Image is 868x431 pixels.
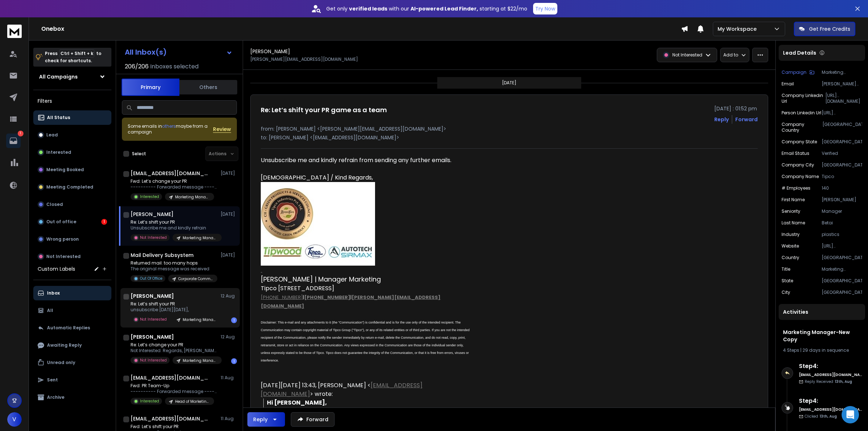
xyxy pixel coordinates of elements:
p: Automatic Replies [47,325,90,331]
p: The original message was received [131,266,217,272]
p: Company Linkedin Url [782,93,825,104]
button: Primary [122,79,179,96]
p: [GEOGRAPHIC_DATA] [822,290,862,295]
button: Not Interested [33,249,111,264]
p: Email [782,81,794,87]
p: Tipco [STREET_ADDRESS] [261,284,472,293]
h1: [PERSON_NAME] [131,292,174,300]
p: Not Interested [140,317,167,322]
div: 1 [101,219,107,225]
strong: AI-powered Lead Finder, [410,5,478,12]
p: Person Linkedin Url [782,110,821,116]
p: Lead Details [783,49,816,56]
h6: [EMAIL_ADDRESS][DOMAIN_NAME] [799,372,862,377]
span: | [261,294,304,301]
p: Wrong person [46,236,79,242]
b: [PHONE_NUMBER] [304,294,350,301]
button: Others [179,79,237,95]
p: ---------- Forwarded message --------- From: Rohit [131,184,217,190]
button: Try Now [533,3,557,14]
button: Get Free Credits [794,22,855,36]
button: V [7,412,22,427]
p: [DATE] [221,252,237,258]
p: Verified [822,151,862,156]
p: Unsubscribe me and kindly refrain [131,225,217,231]
p: First Name [782,197,805,203]
p: from: [PERSON_NAME] <[PERSON_NAME][EMAIL_ADDRESS][DOMAIN_NAME]> [261,125,758,132]
p: My Workspace [718,25,759,33]
div: 1 [231,317,237,323]
button: Archive [33,390,111,405]
p: Interested [140,398,159,404]
p: Unread only [47,360,75,365]
p: Reply Received [805,379,852,384]
img: logo [7,25,22,38]
p: Company Country [782,122,822,133]
p: Meeting Completed [46,184,93,190]
p: Industry [782,232,800,237]
button: Reply [247,412,285,427]
p: State [782,278,793,284]
strong: verified leads [349,5,387,12]
p: Awaiting Reply [47,342,82,348]
button: All Status [33,110,111,125]
button: Reply [714,116,729,123]
span: 206 / 206 [125,62,149,71]
h1: Mail Delivery Subsystem [131,252,193,259]
p: Not Interested. Regards, [PERSON_NAME], [131,348,217,354]
span: [PERSON_NAME] | Manager Marketing [261,275,381,284]
p: Clicked [805,414,837,419]
span: | [261,294,441,309]
img: AIorK4zuq2D_TGdLBY2eRrG2DU-D6OytWw4UicMEbAV3X-jhG6ITAG8TdsTTe5XgI2zgyQs8Jbzz27o [261,182,375,266]
div: Some emails in maybe from a campaign [128,123,213,135]
p: Fwd: Let’s shift your PR [131,424,217,430]
h1: Re: Let’s shift your PR game as a team [261,105,387,115]
p: Re: Let’s change your PR [131,342,217,348]
p: Title [782,266,790,272]
p: Meeting Booked [46,167,84,173]
p: [DATE] [221,170,237,176]
p: [PERSON_NAME][EMAIL_ADDRESS][DOMAIN_NAME] [250,56,358,62]
button: Review [213,126,231,133]
div: Reply [253,416,268,423]
p: All [47,308,53,313]
p: Website [782,243,799,249]
button: All Inbox(s) [119,45,238,59]
div: [DEMOGRAPHIC_DATA] / Kind Regards, [261,173,472,182]
span: 29 days in sequence [803,347,849,353]
h1: [EMAIL_ADDRESS][DOMAIN_NAME] [131,170,210,177]
div: Unsubscribe me and kindly refrain from sending any further emails. [261,156,472,165]
strong: Hi [PERSON_NAME], [267,398,327,407]
p: Marketing Manager-New Copy [183,235,217,241]
label: Select [132,151,146,157]
h1: Marketing Manager-New Copy [783,329,861,343]
p: Last Name [782,220,805,226]
button: Awaiting Reply [33,338,111,352]
p: [GEOGRAPHIC_DATA] [822,139,862,145]
p: Company City [782,162,814,168]
p: plastics [822,232,862,237]
p: Seniority [782,208,800,214]
p: 140 [822,185,862,191]
p: Marketing Manager [822,266,862,272]
p: # Employees [782,185,810,191]
button: Campaign [782,69,814,75]
p: [PERSON_NAME] [822,197,862,203]
div: Activities [779,304,865,320]
p: [URL][DOMAIN_NAME] [825,93,862,104]
p: Marketing Manager-New Copy [175,194,210,200]
p: [GEOGRAPHIC_DATA] [822,162,862,168]
p: Archive [47,394,64,400]
h1: Onebox [41,25,681,33]
p: City [782,290,790,295]
p: Add to [723,52,738,58]
h3: Inboxes selected [150,62,199,71]
button: Inbox [33,286,111,300]
p: 1 [18,131,24,136]
button: Interested [33,145,111,160]
button: Closed [33,197,111,212]
span: 4 Steps [783,347,799,353]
